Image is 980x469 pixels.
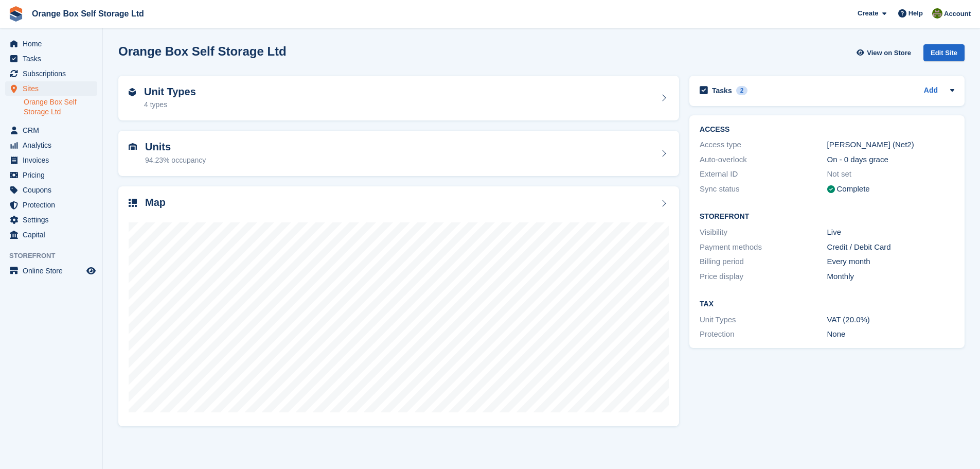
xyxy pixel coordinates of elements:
img: stora-icon-8386f47178a22dfd0bd8f6a31ec36ba5ce8667c1dd55bd0f319d3a0aa187defe.svg [8,6,24,22]
a: Unit Types 4 types [118,76,679,121]
a: Edit Site [923,44,965,65]
a: Orange Box Self Storage Ltd [24,97,97,117]
div: Complete [837,183,870,195]
div: Unit Types [700,314,827,326]
div: Edit Site [923,44,965,61]
a: menu [5,51,97,66]
img: map-icn-33ee37083ee616e46c38cad1a60f524a97daa1e2b2c8c0bc3eb3415660979fc1.svg [129,199,137,207]
a: menu [5,138,97,152]
h2: Tasks [712,86,732,95]
img: Pippa White [932,8,942,19]
a: menu [5,198,97,212]
div: Visibility [700,227,827,238]
a: menu [5,183,97,197]
div: Billing period [700,256,827,268]
a: Units 94.23% occupancy [118,131,679,176]
div: VAT (20.0%) [827,314,954,326]
span: Settings [23,213,84,227]
span: Sites [23,81,84,96]
div: Payment methods [700,241,827,253]
a: Orange Box Self Storage Ltd [28,5,148,22]
span: Coupons [23,183,84,197]
div: Not set [827,168,954,180]
div: None [827,328,954,340]
div: External ID [700,168,827,180]
img: unit-icn-7be61d7bf1b0ce9d3e12c5938cc71ed9869f7b940bace4675aadf7bd6d80202e.svg [129,143,137,150]
a: View on Store [855,44,915,61]
div: On - 0 days grace [827,154,954,166]
span: Analytics [23,138,84,152]
span: Subscriptions [23,66,84,81]
a: menu [5,168,97,182]
span: Create [858,8,878,19]
h2: ACCESS [700,126,954,134]
div: Monthly [827,271,954,283]
span: Tasks [23,51,84,66]
span: View on Store [867,48,911,58]
div: Auto-overlock [700,154,827,166]
span: Online Store [23,264,84,278]
a: Preview store [85,265,97,277]
span: Capital [23,228,84,242]
span: Protection [23,198,84,212]
span: Invoices [23,153,84,167]
img: unit-type-icn-2b2737a686de81e16bb02015468b77c625bbabd49415b5ef34ead5e3b44a266d.svg [129,88,136,96]
h2: Storefront [700,213,954,221]
div: 4 types [144,99,196,110]
div: Sync status [700,183,827,195]
div: Every month [827,256,954,268]
a: Add [924,85,938,97]
a: menu [5,66,97,81]
span: Home [23,37,84,51]
h2: Tax [700,300,954,308]
span: Help [908,8,923,19]
h2: Orange Box Self Storage Ltd [118,44,287,58]
h2: Map [145,197,166,209]
span: CRM [23,123,84,137]
span: Account [944,9,971,19]
div: Live [827,227,954,238]
div: 94.23% occupancy [145,155,206,166]
span: Pricing [23,168,84,182]
h2: Unit Types [144,86,196,98]
a: menu [5,228,97,242]
div: Price display [700,271,827,283]
a: Map [118,186,679,427]
a: menu [5,81,97,96]
div: Credit / Debit Card [827,241,954,253]
div: Protection [700,328,827,340]
div: [PERSON_NAME] (Net2) [827,139,954,151]
div: Access type [700,139,827,151]
a: menu [5,153,97,167]
h2: Units [145,141,206,153]
a: menu [5,213,97,227]
a: menu [5,37,97,51]
a: menu [5,123,97,137]
div: 2 [736,86,748,95]
span: Storefront [9,251,102,261]
a: menu [5,264,97,278]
